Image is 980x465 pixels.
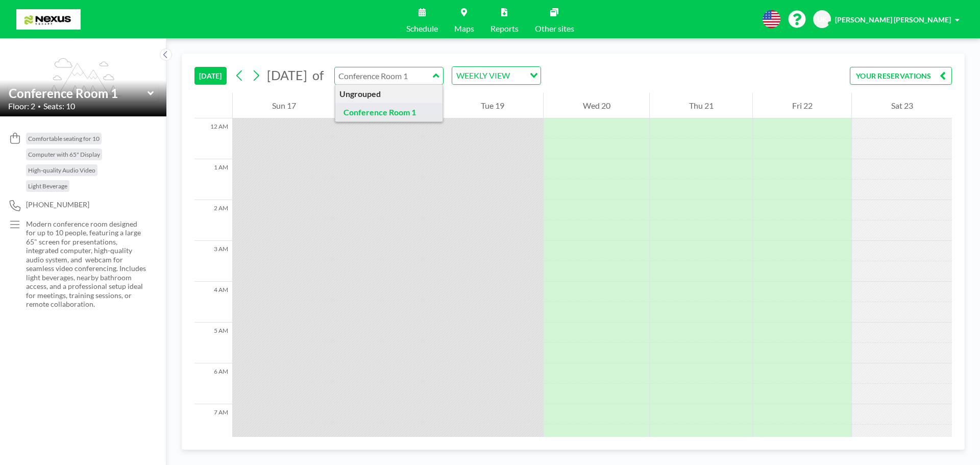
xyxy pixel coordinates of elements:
input: Search for option [513,69,524,82]
input: Conference Room 1 [335,67,433,84]
div: 7 AM [194,404,232,445]
div: 3 AM [194,241,232,282]
div: Search for option [452,67,541,84]
div: Thu 21 [650,93,752,118]
img: organization-logo [16,9,81,30]
span: • [38,103,41,110]
span: Light Beverage [28,182,67,190]
div: 6 AM [194,363,232,404]
button: YOUR RESERVATIONS [850,67,952,85]
div: 4 AM [194,282,232,323]
div: 1 AM [194,159,232,200]
span: Seats: 10 [43,101,75,111]
div: 2 AM [194,200,232,241]
div: Sun 17 [233,93,335,118]
span: [PHONE_NUMBER] [26,200,89,209]
span: [DATE] [267,67,307,83]
div: Fri 22 [753,93,851,118]
span: Maps [454,25,474,33]
span: Floor: 2 [8,101,35,111]
span: Comfortable seating for 10 [28,135,100,142]
p: Modern conference room designed for up to 10 people, featuring a large 65" screen for presentatio... [26,219,146,309]
span: Computer with 65" Display [28,151,100,158]
span: WEEKLY VIEW [454,69,512,82]
span: Reports [491,25,519,33]
span: [PERSON_NAME] [PERSON_NAME] [835,15,951,24]
div: Conference Room 1 [335,103,443,121]
div: 5 AM [194,323,232,363]
span: Schedule [406,25,438,33]
span: of [312,67,324,83]
input: Conference Room 1 [9,86,148,101]
div: 12 AM [194,118,232,159]
div: Tue 19 [442,93,543,118]
span: High-quality Audio Video [28,166,95,174]
span: UK [817,15,827,24]
div: Sat 23 [852,93,952,118]
span: Other sites [535,25,574,33]
button: [DATE] [194,67,227,85]
div: Wed 20 [544,93,649,118]
div: Ungrouped [335,85,443,103]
